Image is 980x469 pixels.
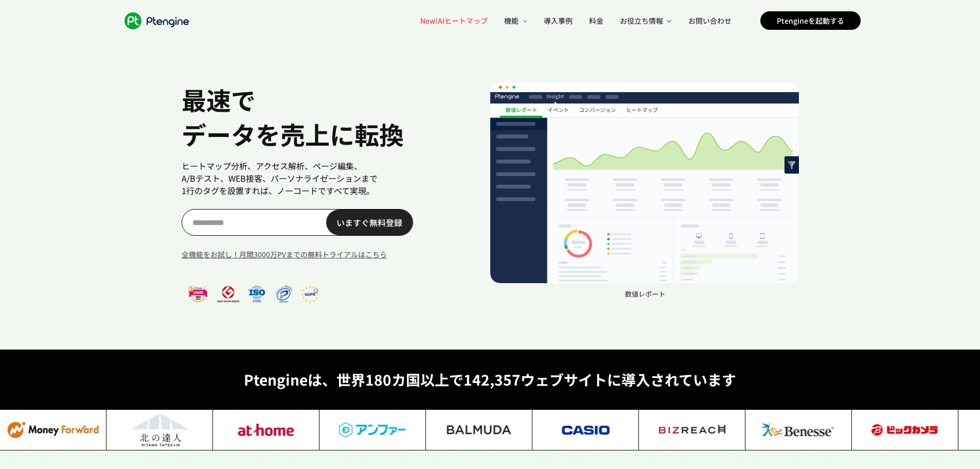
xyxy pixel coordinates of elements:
[760,11,861,30] a: Ptengineを起動する
[620,15,664,26] span: お役立ち情報
[639,409,745,450] img: bizreach_555232d01c.jpg
[544,15,573,26] span: 導入事例
[182,82,459,151] h1: 最速で データを売上に転換
[532,409,639,450] img: casio_4a1f8adaa4.jpg
[420,15,488,26] span: AIヒートマップ
[688,15,732,26] span: お問い合わせ
[319,409,426,450] img: angfa_c8a7ddfbd6.jpg
[182,370,799,389] p: Ptengineは、世界180カ国以上で142,357ウェブサイトに導入されています
[852,409,958,450] img: bigcamera_9bfb12cee7.jpg
[589,15,603,26] span: 料金
[326,210,413,235] a: いますぐ無料登録
[213,409,319,450] img: at_home_14e6379b2c.jpg
[182,160,459,197] p: ヒートマップ分析、アクセス解析、ページ編集、 A/Bテスト、WEB接客、パーソナライゼーションまで 1行のタグを設置すれば、ノーコードですべて実現。
[106,409,213,450] img: Frame_2007692023_1_d8e7234b30.jpg
[182,248,459,262] a: 全機能をお試し！月間3000万PVまでの無料トライアルはこちら
[745,409,852,450] img: Benesse_0f838de59e.jpg
[420,15,438,26] span: New!
[504,15,521,26] span: 機能
[426,409,532,450] img: Balmuda_9406063074.jpg
[182,282,326,305] img: frame_ff9761bbef.png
